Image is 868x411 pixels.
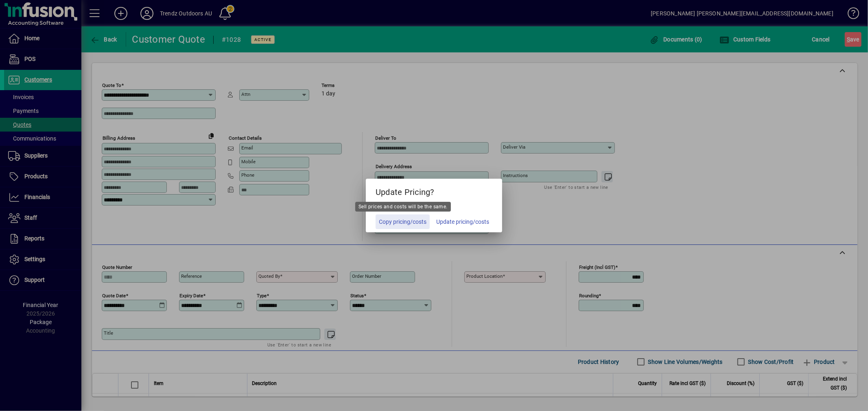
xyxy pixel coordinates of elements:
[379,218,426,226] span: Copy pricing/costs
[376,214,430,229] button: Copy pricing/costs
[436,218,489,226] span: Update pricing/costs
[433,214,492,229] button: Update pricing/costs
[355,202,451,212] div: Sell prices and costs will be the same.
[366,179,502,202] h5: Update Pricing?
